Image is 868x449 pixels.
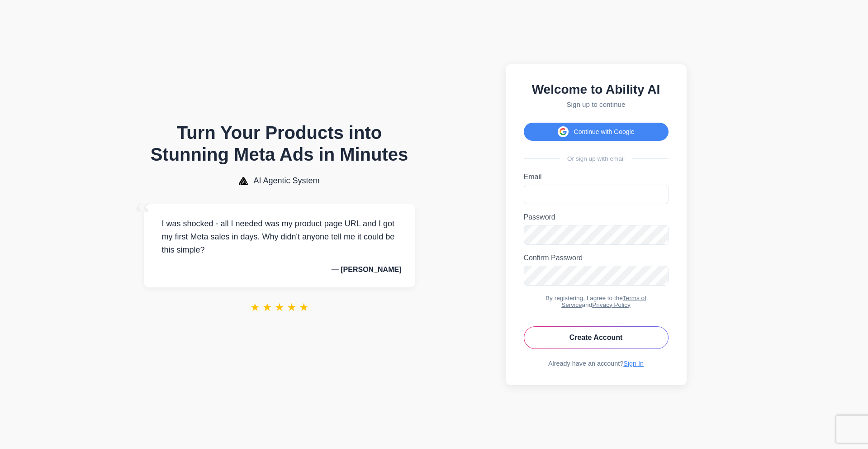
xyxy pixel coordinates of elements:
h1: Turn Your Products into Stunning Meta Ads in Minutes [144,122,415,165]
div: Or sign up with email [524,155,669,162]
div: Already have an account? [524,360,669,367]
h2: Welcome to Ability AI [524,82,669,97]
span: ★ [287,301,297,314]
span: ★ [275,301,285,314]
label: Confirm Password [524,254,669,262]
span: “ [135,195,151,236]
p: I was shocked - all I needed was my product page URL and I got my first Meta sales in days. Why d... [157,217,402,256]
img: AI Agentic System Logo [239,177,248,185]
button: Create Account [524,326,669,349]
label: Email [524,173,669,181]
p: Sign up to continue [524,100,669,108]
span: AI Agentic System [253,176,319,186]
a: Terms of Service [561,295,646,308]
a: Sign In [623,360,644,367]
span: ★ [299,301,309,314]
a: Privacy Policy [592,301,631,308]
div: By registering, I agree to the and [524,295,669,308]
span: ★ [262,301,272,314]
label: Password [524,213,669,221]
span: ★ [250,301,260,314]
button: Continue with Google [524,123,669,141]
p: — [PERSON_NAME] [157,266,402,274]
